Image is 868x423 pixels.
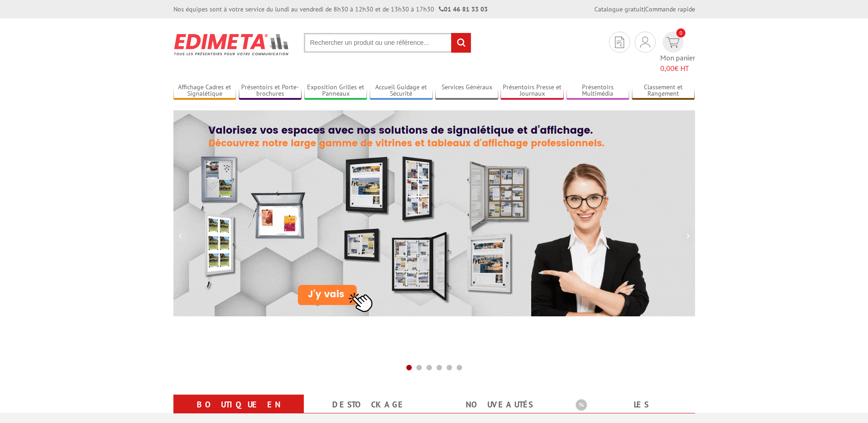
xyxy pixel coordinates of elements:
[173,5,488,14] div: Nos équipes sont à votre service du lundi au vendredi de 8h30 à 12h30 et de 13h30 à 17h30
[660,53,695,74] span: Mon panier
[566,83,630,98] a: Présentoirs Multimédia
[666,37,679,48] img: devis rapide
[304,33,471,53] input: Rechercher un produit ou une référence...
[445,396,554,413] a: nouveautés
[676,28,685,38] span: 0
[173,27,290,61] img: Présentoir, panneau, stand - Edimeta - PLV, affichage, mobilier bureau, entreprise
[594,5,695,14] div: |
[576,396,690,415] b: Les promotions
[660,32,695,74] a: devis rapide 0 Mon panier 0,00€ HT
[304,83,367,98] a: Exposition Grilles et Panneaux
[632,83,695,98] a: Classement et Rangement
[439,5,488,13] strong: 01 46 81 33 03
[640,37,650,48] img: devis rapide
[645,5,695,13] a: Commande rapide
[435,83,498,98] a: Services Généraux
[615,37,624,48] img: devis rapide
[660,64,674,73] span: 0,00
[173,83,237,98] a: Affichage Cadres et Signalétique
[239,83,302,98] a: Présentoirs et Porte-brochures
[370,83,433,98] a: Accueil Guidage et Sécurité
[660,63,695,74] span: € HT
[501,83,564,98] a: Présentoirs Presse et Journaux
[594,5,644,13] a: Catalogue gratuit
[451,33,471,53] input: rechercher
[315,396,423,413] a: Destockage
